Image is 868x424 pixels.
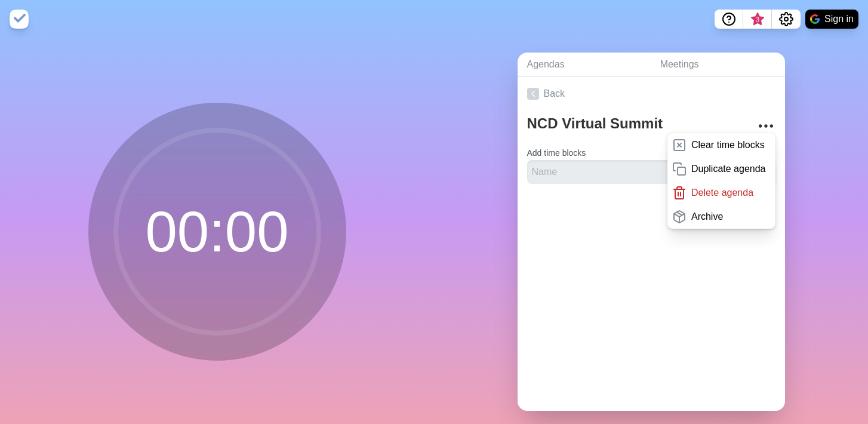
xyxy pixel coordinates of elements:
p: Duplicate agenda [691,162,766,176]
button: Help [715,10,743,29]
p: Archive [691,210,723,224]
a: Agendas [518,53,651,77]
button: What’s new [743,10,772,29]
img: google logo [810,14,820,24]
a: Back [518,77,785,110]
span: 3 [753,15,762,24]
a: Meetings [651,53,785,77]
input: Name [527,160,709,184]
button: Sign in [805,10,858,29]
p: Clear time blocks [691,138,765,152]
img: timeblocks logo [10,10,29,29]
button: More [754,114,778,138]
button: Settings [772,10,801,29]
label: Add time blocks [527,148,586,158]
p: Delete agenda [691,186,753,200]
